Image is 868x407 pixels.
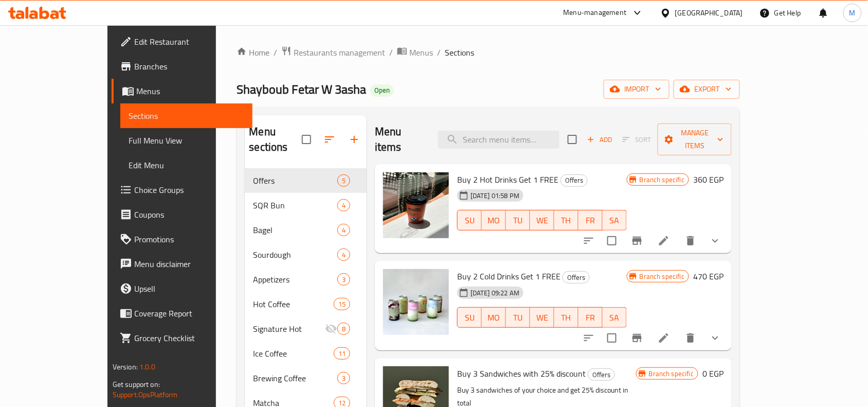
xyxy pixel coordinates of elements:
span: Add item [583,132,616,148]
span: Offers [253,174,337,187]
span: Hot Coffee [253,298,333,310]
div: Appetizers3 [245,267,367,292]
div: Open [370,84,394,97]
li: / [389,46,393,59]
span: Menus [409,46,433,59]
span: TH [558,213,574,228]
span: Branch specific [636,175,689,185]
span: 1.0.0 [139,360,155,374]
span: 4 [338,225,350,235]
svg: Inactive section [325,323,337,335]
span: Bagel [253,224,337,236]
span: FR [583,310,599,325]
span: 11 [334,349,350,359]
span: TU [510,213,526,228]
span: Choice Groups [134,184,244,196]
span: import [612,83,661,96]
span: Offers [588,369,614,381]
div: Sourdough [253,249,337,261]
input: search [438,131,559,149]
a: Menus [397,46,433,59]
div: Sourdough4 [245,242,367,267]
button: show more [703,326,728,350]
a: Upsell [112,276,252,301]
span: Sections [445,46,474,59]
button: sort-choices [576,326,601,350]
div: SQR Bun4 [245,193,367,218]
span: Shayboub Fetar W 3asha [237,78,366,101]
a: Edit menu item [658,332,670,344]
button: WE [530,307,554,328]
button: TU [506,307,530,328]
div: Offers5 [245,168,367,193]
button: export [674,80,740,99]
button: delete [678,228,703,253]
a: Promotions [112,227,252,252]
button: FR [578,307,603,328]
div: items [337,273,350,286]
div: Menu-management [564,7,627,19]
div: Brewing Coffee3 [245,366,367,391]
div: Brewing Coffee [253,372,337,384]
nav: breadcrumb [237,46,740,59]
div: items [334,347,350,360]
span: SQR Bun [253,199,337,211]
div: Ice Coffee11 [245,341,367,366]
span: 3 [338,374,350,383]
a: Menu disclaimer [112,252,252,276]
button: SU [457,307,482,328]
div: items [337,174,350,187]
a: Support.OpsPlatform [113,388,178,401]
div: Hot Coffee15 [245,292,367,316]
span: SA [607,310,623,325]
span: WE [534,213,550,228]
span: export [682,83,732,96]
span: Menus [136,85,244,97]
span: Offers [563,272,589,284]
span: Sort sections [317,127,342,152]
h6: 360 EGP [693,172,724,187]
span: 4 [338,250,350,260]
span: 3 [338,275,350,285]
button: SA [603,210,627,231]
button: sort-choices [576,228,601,253]
span: Buy 2 Hot Drinks Get 1 FREE [457,172,558,187]
div: items [337,372,350,384]
a: Edit Restaurant [112,29,252,54]
span: Edit Menu [129,159,244,171]
button: TH [554,210,578,231]
span: TH [558,310,574,325]
span: Offers [561,174,587,186]
div: [GEOGRAPHIC_DATA] [675,7,743,19]
span: Grocery Checklist [134,332,244,344]
span: Select all sections [296,129,317,150]
li: / [437,46,441,59]
span: Get support on: [113,378,160,391]
span: Add [586,134,613,146]
span: Appetizers [253,273,337,286]
button: Branch-specific-item [625,326,649,350]
span: Coverage Report [134,307,244,320]
button: Branch-specific-item [625,228,649,253]
a: Full Menu View [120,128,252,153]
button: FR [578,210,603,231]
a: Choice Groups [112,178,252,202]
button: Add section [342,127,367,152]
div: items [337,199,350,211]
button: SU [457,210,482,231]
li: / [274,46,277,59]
div: Offers [563,271,590,284]
div: items [334,298,350,310]
span: Branch specific [636,272,689,281]
span: Signature Hot [253,323,325,335]
span: [DATE] 09:22 AM [466,288,523,298]
span: FR [583,213,599,228]
span: 8 [338,324,350,334]
button: delete [678,326,703,350]
span: Ice Coffee [253,347,333,360]
button: MO [482,210,506,231]
span: M [849,7,856,19]
span: Select section first [616,132,658,148]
